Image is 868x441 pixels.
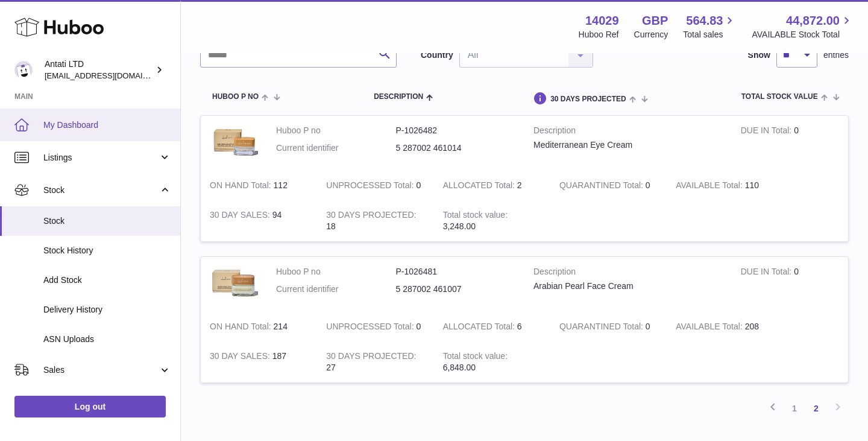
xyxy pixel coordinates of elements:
span: Delivery History [43,304,171,316]
td: 0 [317,171,433,200]
span: 0 [646,180,650,190]
span: Listings [43,152,159,163]
dt: Current identifier [276,142,396,154]
span: 3,248.00 [443,221,476,231]
td: 110 [667,171,783,200]
span: Stock [43,215,171,227]
strong: ALLOCATED Total [443,180,517,193]
strong: 30 DAYS PROJECTED [326,351,416,364]
strong: 30 DAY SALES [210,351,272,364]
strong: ALLOCATED Total [443,322,517,334]
span: entries [823,49,849,61]
strong: ON HAND Total [210,180,274,193]
dd: P-1026482 [396,125,516,136]
dt: Current identifier [276,284,396,295]
strong: Description [533,125,723,139]
td: 2 [434,171,550,200]
strong: QUARANTINED Total [559,322,646,334]
td: 94 [201,200,317,241]
strong: 30 DAY SALES [210,210,272,223]
strong: ON HAND Total [210,322,274,334]
strong: 30 DAYS PROJECTED [326,210,416,223]
span: Total stock value [741,93,818,101]
img: product image [210,125,258,159]
strong: AVAILABLE Total [676,180,744,193]
strong: DUE IN Total [741,267,794,279]
span: 30 DAYS PROJECTED [550,95,626,103]
td: 187 [201,341,317,382]
span: Total sales [683,29,737,40]
span: 564.83 [686,13,723,29]
div: Huboo Ref [579,29,619,40]
label: Country [421,49,453,61]
a: Log out [14,396,166,417]
strong: UNPROCESSED Total [326,180,416,193]
dt: Huboo P no [276,266,396,278]
img: product image [210,266,258,300]
strong: QUARANTINED Total [559,180,646,193]
span: My Dashboard [43,119,171,131]
img: toufic@antatiskin.com [14,61,33,79]
strong: Total stock value [443,210,508,223]
label: Show [748,49,770,61]
span: 44,872.00 [786,13,840,29]
dd: 5 287002 461014 [396,142,516,154]
span: Stock History [43,245,171,256]
span: Huboo P no [212,93,259,101]
td: 0 [317,312,433,341]
td: 27 [317,341,433,382]
span: Stock [43,185,159,196]
span: Sales [43,364,159,376]
td: 0 [732,116,848,171]
div: Antati LTD [45,59,153,81]
a: 44,872.00 AVAILABLE Stock Total [752,13,854,40]
dd: 5 287002 461007 [396,284,516,295]
span: 6,848.00 [443,363,476,372]
td: 0 [732,257,848,313]
strong: DUE IN Total [741,125,794,138]
a: 564.83 Total sales [683,13,737,40]
span: AVAILABLE Stock Total [752,29,854,40]
strong: UNPROCESSED Total [326,322,416,334]
div: Mediterranean Eye Cream [533,139,723,151]
strong: AVAILABLE Total [676,322,744,334]
span: [EMAIL_ADDRESS][DOMAIN_NAME] [45,71,177,80]
td: 6 [434,312,550,341]
strong: Total stock value [443,351,508,364]
span: 0 [646,322,650,331]
dt: Huboo P no [276,125,396,136]
a: 2 [805,398,827,419]
td: 112 [201,171,317,200]
td: 208 [667,312,783,341]
div: Arabian Pearl Face Cream [533,281,723,292]
dd: P-1026481 [396,266,516,278]
strong: GBP [642,13,668,29]
td: 214 [201,312,317,341]
span: ASN Uploads [43,334,171,345]
div: Currency [634,29,668,40]
a: 1 [784,398,805,419]
td: 18 [317,200,433,241]
strong: 14029 [585,13,619,29]
span: Add Stock [43,274,171,286]
strong: Description [533,266,723,281]
span: Description [374,93,423,101]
